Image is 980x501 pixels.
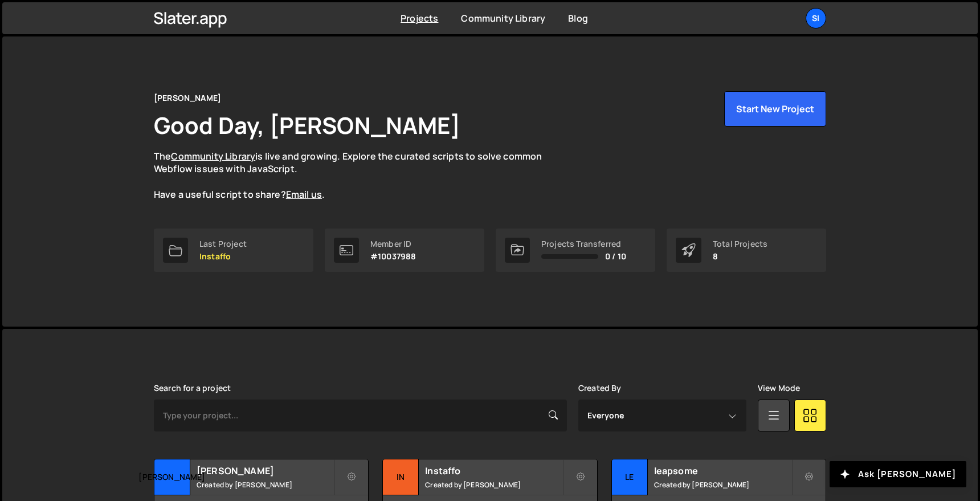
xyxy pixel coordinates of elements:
[286,188,322,201] a: Email us
[154,109,460,141] h1: Good Day, [PERSON_NAME]
[370,239,416,249] div: Member ID
[568,12,588,25] a: Blog
[154,91,221,105] div: [PERSON_NAME]
[758,384,800,393] label: View Mode
[197,465,334,477] h2: [PERSON_NAME]
[654,465,791,477] h2: leapsome
[425,465,562,477] h2: Instaffo
[541,239,626,249] div: Projects Transferred
[383,459,419,495] div: In
[713,239,767,249] div: Total Projects
[154,384,231,393] label: Search for a project
[197,480,334,490] small: Created by [PERSON_NAME]
[612,459,648,495] div: le
[713,252,767,261] p: 8
[154,400,567,431] input: Type your project...
[154,459,190,495] div: [PERSON_NAME]
[654,480,791,490] small: Created by [PERSON_NAME]
[171,150,255,162] a: Community Library
[461,12,545,25] a: Community Library
[199,239,247,249] div: Last Project
[578,384,622,393] label: Created By
[401,12,438,25] a: Projects
[154,229,313,272] a: Last Project Instaffo
[605,252,626,261] span: 0 / 10
[806,8,826,28] a: SI
[425,480,562,490] small: Created by [PERSON_NAME]
[370,252,416,261] p: #10037988
[830,461,966,487] button: Ask [PERSON_NAME]
[154,150,564,201] p: The is live and growing. Explore the curated scripts to solve common Webflow issues with JavaScri...
[199,252,247,261] p: Instaffo
[724,91,826,127] button: Start New Project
